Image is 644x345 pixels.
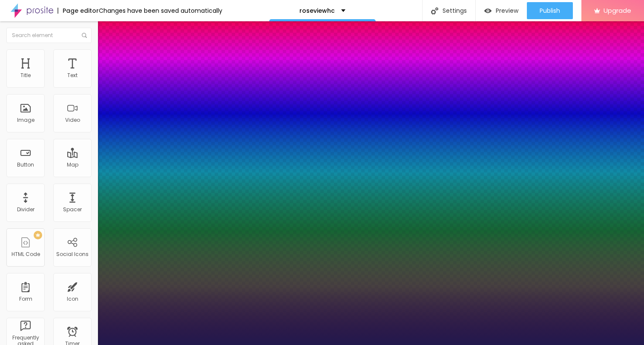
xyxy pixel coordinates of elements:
button: Publish [527,2,573,19]
span: Publish [540,7,560,14]
div: Map [67,162,78,168]
div: Social Icons [56,251,89,257]
div: HTML Code [11,251,40,257]
span: Preview [496,7,518,14]
div: Spacer [63,207,82,213]
img: Icone [82,33,87,38]
div: Text [67,72,78,78]
div: Button [17,162,34,168]
div: Changes have been saved automatically [99,8,222,14]
div: Page editor [57,8,99,14]
div: Video [65,117,80,123]
p: roseviewhc [299,8,335,14]
div: Image [17,117,34,123]
div: Title [20,72,31,78]
div: Form [19,296,32,302]
button: Preview [476,2,527,19]
input: Search element [6,28,92,43]
img: view-1.svg [484,7,492,14]
div: Icon [67,296,78,302]
div: Divider [17,207,34,213]
img: Icone [431,7,438,14]
span: Upgrade [604,7,631,14]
